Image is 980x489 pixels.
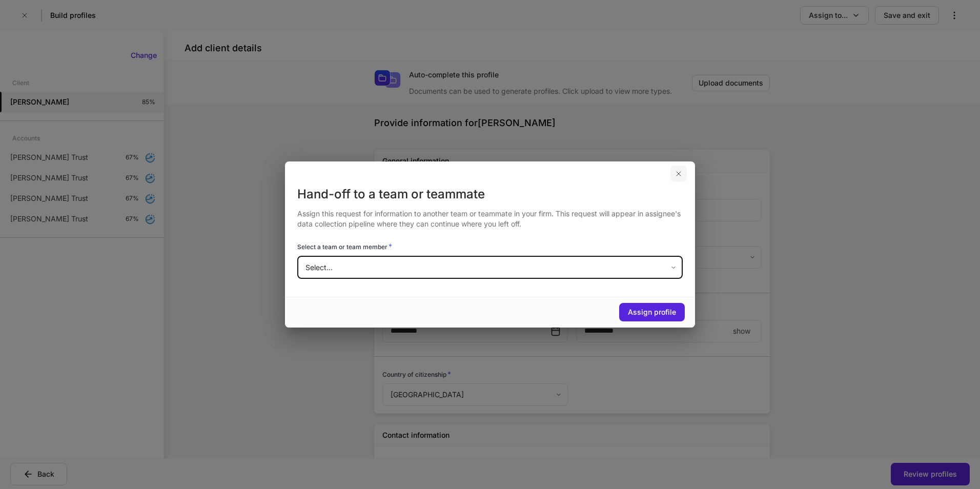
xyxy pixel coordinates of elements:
[628,307,676,317] div: Assign profile
[297,202,683,229] div: Assign this request for information to another team or teammate in your firm. This request will a...
[297,256,682,279] div: Select...
[297,186,683,202] div: Hand-off to a team or teammate
[619,303,685,321] button: Assign profile
[297,241,392,252] h6: Select a team or team member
